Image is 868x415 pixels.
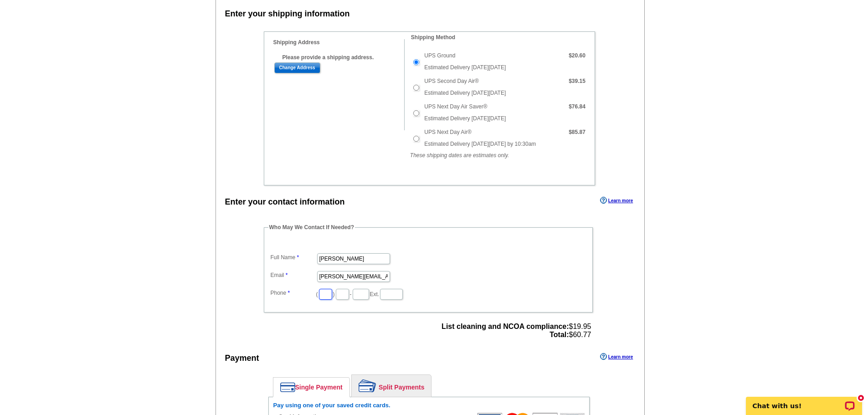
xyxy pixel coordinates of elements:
[550,331,569,338] strong: Total:
[410,152,509,159] em: These shipping dates are estimates only.
[424,141,536,147] span: Estimated Delivery [DATE][DATE] by 10:30am
[569,103,586,110] strong: $76.84
[280,382,295,392] img: single-payment.png
[600,197,633,204] a: Learn more
[600,353,633,360] a: Learn more
[271,289,316,297] label: Phone
[569,52,586,59] strong: $20.60
[225,8,350,20] div: Enter your shipping information
[740,386,868,415] iframe: LiveChat chat widget
[273,378,349,397] a: Single Payment
[424,115,506,122] span: Estimated Delivery [DATE][DATE]
[225,196,345,208] div: Enter your contact information
[274,62,320,73] input: Change Address
[424,64,506,71] span: Estimated Delivery [DATE][DATE]
[424,51,455,60] label: UPS Ground
[424,128,472,136] label: UPS Next Day Air®
[424,77,479,85] label: UPS Second Day Air®
[442,323,569,330] strong: List cleaning and NCOA compliance:
[352,375,431,397] a: Split Payments
[273,402,585,409] h6: Pay using one of your saved credit cards.
[273,39,404,46] h4: Shipping Address
[225,352,259,364] div: Payment
[410,33,456,41] legend: Shipping Method
[569,78,586,84] strong: $39.15
[569,129,586,135] strong: $85.87
[282,54,374,61] b: Please provide a shipping address.
[442,323,591,339] span: $19.95 $60.77
[424,102,487,111] label: UPS Next Day Air Saver®
[268,223,355,231] legend: Who May We Contact If Needed?
[271,271,316,279] label: Email
[359,379,376,392] img: split-payment.png
[424,90,506,96] span: Estimated Delivery [DATE][DATE]
[271,253,316,261] label: Full Name
[268,287,588,301] dd: ( ) - Ext.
